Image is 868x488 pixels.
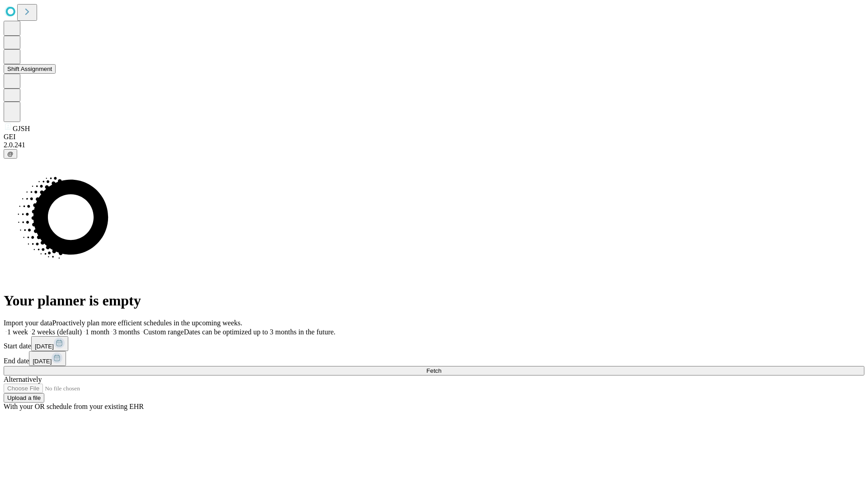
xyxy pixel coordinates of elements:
[4,319,52,327] span: Import your data
[52,319,242,327] span: Proactively plan more efficient schedules in the upcoming weeks.
[4,351,864,366] div: End date
[4,64,56,74] button: Shift Assignment
[4,149,17,159] button: @
[7,328,28,336] span: 1 week
[4,336,864,351] div: Start date
[35,343,54,350] span: [DATE]
[184,328,335,336] span: Dates can be optimized up to 3 months in the future.
[4,403,144,410] span: With your OR schedule from your existing EHR
[4,375,42,383] span: Alternatively
[4,141,864,149] div: 2.0.241
[29,351,66,366] button: [DATE]
[143,328,184,336] span: Custom range
[85,328,109,336] span: 1 month
[7,150,14,157] span: @
[113,328,140,336] span: 3 months
[4,292,864,309] h1: Your planner is empty
[4,133,864,141] div: GEI
[31,336,68,351] button: [DATE]
[32,328,82,336] span: 2 weeks (default)
[33,358,52,365] span: [DATE]
[4,393,44,403] button: Upload a file
[426,367,441,374] span: Fetch
[4,366,864,375] button: Fetch
[13,125,30,132] span: GJSH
